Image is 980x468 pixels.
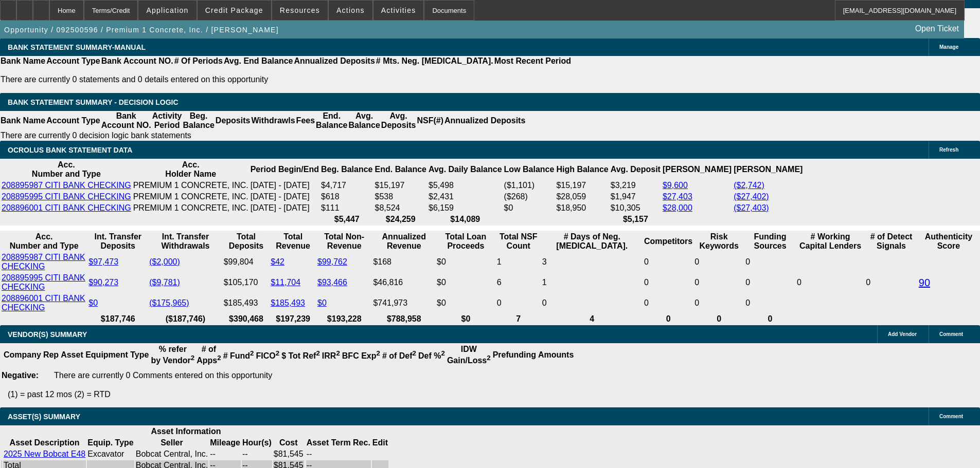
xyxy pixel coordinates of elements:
[939,44,958,50] span: Manage
[280,6,320,14] span: Resources
[939,147,958,153] span: Refresh
[416,111,444,130] th: NSF(#)
[745,273,795,292] td: 0
[436,252,495,272] td: $0
[375,203,427,213] td: $8,524
[317,314,371,324] th: $193,228
[542,252,643,272] td: 3
[317,257,347,266] a: $99,762
[174,56,223,66] th: # Of Periods
[372,438,388,448] th: Edit
[556,180,609,191] td: $15,197
[918,232,979,251] th: Authenticity Score
[694,273,744,292] td: 0
[209,449,241,459] td: --
[610,203,661,213] td: $10,305
[250,180,319,191] td: [DATE] - [DATE]
[149,278,180,287] a: ($9,781)
[272,1,328,20] button: Resources
[271,278,300,287] a: $11,704
[320,192,373,202] td: $618
[556,192,609,202] td: $28,059
[376,349,380,357] sup: 2
[375,180,427,191] td: $15,197
[315,111,348,130] th: End. Balance
[373,278,435,287] div: $46,816
[436,232,495,251] th: Total Loan Proceeds
[197,345,221,365] b: # of Apps
[694,252,744,272] td: 0
[428,180,503,191] td: $5,498
[796,232,864,251] th: # Working Capital Lenders
[2,273,85,291] a: 208895995 CITI BANK CHECKING
[436,273,495,292] td: $0
[504,160,555,179] th: Low Balance
[271,257,284,266] a: $42
[46,56,101,66] th: Account Type
[1,232,87,251] th: Acc. Number and Type
[276,349,279,357] sup: 2
[182,111,215,130] th: Beg. Balance
[306,449,371,459] td: --
[447,345,491,365] b: IDW Gain/Loss
[663,192,692,201] a: $27,403
[382,351,416,360] b: # of Def
[88,278,118,287] a: $90,273
[88,298,98,307] a: $0
[316,349,319,357] sup: 2
[428,203,503,213] td: $6,159
[413,349,416,357] sup: 2
[217,354,221,362] sup: 2
[54,371,272,380] span: There are currently 0 Comments entered on this opportunity
[223,293,270,313] td: $185,493
[1,160,132,179] th: Acc. Number and Type
[322,351,340,360] b: IRR
[8,43,146,51] span: BANK STATEMENT SUMMARY-MANUAL
[496,273,541,292] td: 6
[694,293,744,313] td: 0
[436,293,495,313] td: $0
[317,278,347,287] a: $93,466
[644,252,693,272] td: 0
[8,413,80,421] span: ASSET(S) SUMMARY
[372,314,435,324] th: $788,958
[270,314,316,324] th: $197,239
[644,293,693,313] td: 0
[418,351,445,360] b: Def %
[317,232,371,251] th: Total Non-Revenue
[694,232,744,251] th: Risk Keywords
[191,354,194,362] sup: 2
[256,351,280,360] b: FICO
[293,56,375,66] th: Annualized Deposits
[223,232,270,251] th: Total Deposits
[135,449,209,459] td: Bobcat Central, Inc.
[242,438,272,447] b: Hour(s)
[428,160,503,179] th: Avg. Daily Balance
[734,181,764,190] a: ($2,742)
[8,146,132,154] span: OCROLUS BANK STATEMENT DATA
[441,349,444,357] sup: 2
[320,160,373,179] th: Beg. Balance
[610,160,661,179] th: Avg. Deposit
[373,298,435,308] div: $741,973
[373,1,424,20] button: Activities
[4,26,279,34] span: Opportunity / 092500596 / Premium 1 Concrete, Inc. / [PERSON_NAME]
[87,438,134,448] th: Equip. Type
[279,438,298,447] b: Cost
[556,203,609,213] td: $18,950
[320,203,373,213] td: $111
[329,1,372,20] button: Actions
[494,56,572,66] th: Most Recent Period
[223,314,270,324] th: $390,468
[46,111,101,130] th: Account Type
[88,257,118,266] a: $97,473
[149,232,222,251] th: Int. Transfer Withdrawals
[87,449,134,459] td: Excavator
[734,203,769,212] a: ($27,403)
[496,232,541,251] th: Sum of the Total NSF Count and Total Overdraft Fee Count from Ocrolus
[745,232,795,251] th: Funding Sources
[271,298,305,307] a: $185,493
[8,390,980,399] p: (1) = past 12 mos (2) = RTD
[149,298,189,307] a: ($175,965)
[205,6,263,14] span: Credit Package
